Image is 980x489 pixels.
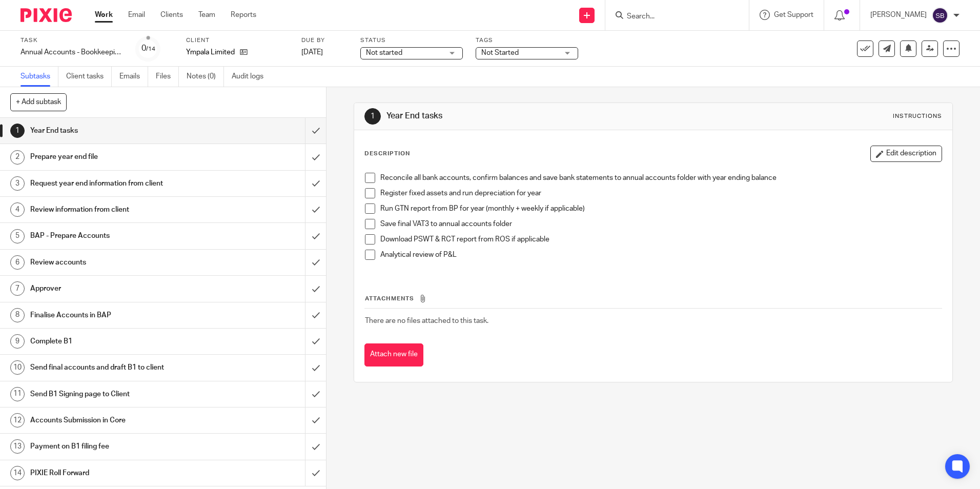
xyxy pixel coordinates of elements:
[10,229,25,243] div: 5
[360,36,463,45] label: Status
[186,47,235,57] p: Ympala Limited
[626,12,718,22] input: Search
[187,67,224,87] a: Notes (0)
[774,11,813,18] span: Get Support
[10,413,25,427] div: 12
[386,111,675,121] h1: Year End tasks
[30,386,207,402] h1: Send B1 Signing page to Client
[380,219,941,229] p: Save final VAT3 to annual accounts folder
[870,10,927,20] p: [PERSON_NAME]
[10,334,25,349] div: 9
[476,36,578,45] label: Tags
[21,36,123,45] label: Task
[10,150,25,165] div: 2
[30,202,207,217] h1: Review information from client
[10,439,25,454] div: 13
[365,317,488,324] span: There are no files attached to this task.
[156,67,179,87] a: Files
[30,228,207,243] h1: BAP - Prepare Accounts
[30,334,207,349] h1: Complete B1
[30,176,207,191] h1: Request year end information from client
[364,343,423,366] button: Attach new file
[10,281,25,296] div: 7
[364,108,381,125] div: 1
[366,49,402,56] span: Not started
[30,439,207,454] h1: Payment on B1 filing fee
[231,10,256,20] a: Reports
[30,281,207,296] h1: Approver
[10,255,25,270] div: 6
[30,308,207,323] h1: Finalise Accounts in BAP
[30,149,207,165] h1: Prepare year end file
[10,466,25,480] div: 14
[232,67,271,87] a: Audit logs
[10,176,25,191] div: 3
[870,146,942,162] button: Edit description
[21,47,123,57] div: Annual Accounts - Bookkeeping Clients
[186,36,289,45] label: Client
[301,36,348,45] label: Due by
[119,67,148,87] a: Emails
[30,465,207,481] h1: PIXIE Roll Forward
[380,173,941,183] p: Reconcile all bank accounts, confirm balances and save bank statements to annual accounts folder ...
[21,67,58,87] a: Subtasks
[141,43,155,54] div: 0
[365,296,414,301] span: Attachments
[30,413,207,428] h1: Accounts Submission in Core
[10,387,25,401] div: 11
[10,93,67,111] button: + Add subtask
[10,124,25,138] div: 1
[95,10,113,20] a: Work
[364,150,410,158] p: Description
[380,203,941,214] p: Run GTN report from BP for year (monthly + weekly if applicable)
[160,10,183,20] a: Clients
[21,8,72,22] img: Pixie
[932,7,948,24] img: svg%3E
[10,202,25,217] div: 4
[380,234,941,244] p: Download PSWT & RCT report from ROS if applicable
[481,49,519,56] span: Not Started
[30,255,207,270] h1: Review accounts
[128,10,145,20] a: Email
[10,360,25,375] div: 10
[30,123,207,138] h1: Year End tasks
[66,67,112,87] a: Client tasks
[380,188,941,198] p: Register fixed assets and run depreciation for year
[301,49,323,56] span: [DATE]
[198,10,215,20] a: Team
[146,46,155,52] small: /14
[30,360,207,375] h1: Send final accounts and draft B1 to client
[380,250,941,260] p: Analytical review of P&L
[893,112,942,120] div: Instructions
[10,308,25,322] div: 8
